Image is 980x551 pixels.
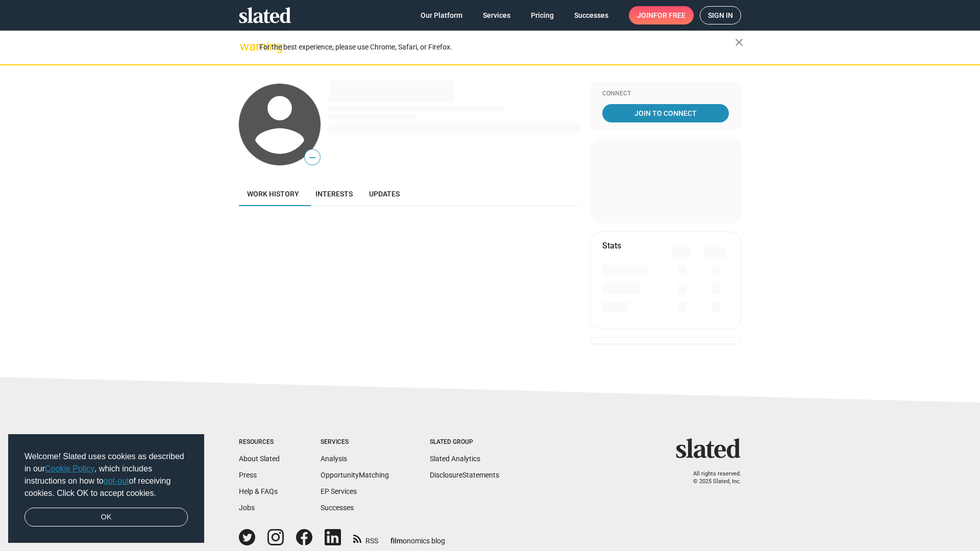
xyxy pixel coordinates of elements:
[604,104,727,122] span: Join To Connect
[361,182,408,206] a: Updates
[531,6,554,24] span: Pricing
[637,6,685,24] span: Join
[321,504,354,512] a: Successes
[682,470,741,485] p: All rights reserved. © 2025 Slated, Inc.
[239,438,280,446] div: Resources
[307,182,361,206] a: Interests
[321,455,347,463] a: Analysis
[390,528,445,546] a: filmonomics blog
[700,6,741,24] a: Sign in
[315,190,353,198] span: Interests
[369,190,400,198] span: Updates
[239,487,278,495] a: Help & FAQs
[45,464,94,473] a: Cookie Policy
[475,6,519,24] a: Services
[483,6,510,24] span: Services
[321,471,389,479] a: OpportunityMatching
[430,455,480,463] a: Slated Analytics
[566,6,617,24] a: Successes
[259,40,735,54] div: For the best experience, please use Chrome, Safari, or Firefox.
[239,504,255,512] a: Jobs
[708,7,733,24] span: Sign in
[24,450,188,499] span: Welcome! Slated uses cookies as described in our , which includes instructions on how to of recei...
[390,537,403,545] span: film
[574,6,608,24] span: Successes
[430,471,499,479] a: DisclosureStatements
[602,240,621,251] mat-card-title: Stats
[240,40,252,53] mat-icon: warning
[8,434,204,543] div: cookieconsent
[321,487,357,495] a: EP Services
[523,6,562,24] a: Pricing
[24,508,188,527] a: dismiss cookie message
[104,477,129,485] a: opt-out
[247,190,299,198] span: Work history
[653,6,685,24] span: for free
[412,6,471,24] a: Our Platform
[421,6,462,24] span: Our Platform
[353,530,378,546] a: RSS
[239,471,257,479] a: Press
[239,182,307,206] a: Work history
[602,90,729,98] div: Connect
[629,6,694,24] a: Joinfor free
[602,104,729,122] a: Join To Connect
[430,438,499,446] div: Slated Group
[733,36,745,48] mat-icon: close
[239,455,280,463] a: About Slated
[305,151,320,164] span: —
[321,438,389,446] div: Services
